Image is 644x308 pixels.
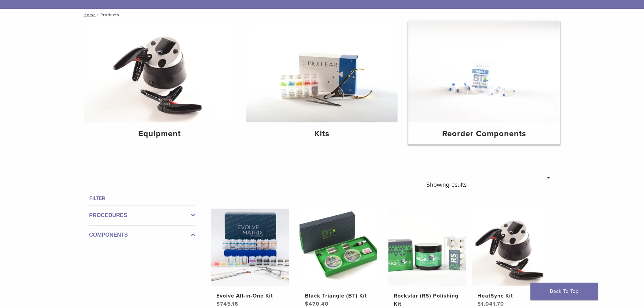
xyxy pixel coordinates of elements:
h2: Black Triangle (BT) Kit [305,292,372,300]
img: HeatSync Kit [472,209,550,286]
img: Black Triangle (BT) Kit [300,209,377,286]
span: $ [216,301,220,307]
a: Back To Top [530,283,598,300]
a: Kits [246,21,398,144]
bdi: 470.40 [305,301,329,307]
h2: Rockstar (RS) Polishing Kit [394,292,461,308]
img: Evolve All-in-One Kit [211,209,289,286]
a: Reorder Components [408,21,560,144]
img: Equipment [84,21,236,122]
p: Showing results [426,177,467,192]
a: HeatSync KitHeatSync Kit $1,041.70 [472,209,550,308]
bdi: 745.16 [216,301,238,307]
img: Rockstar (RS) Polishing Kit [388,209,466,286]
a: Equipment [84,21,236,144]
h2: HeatSync Kit [477,292,544,300]
nav: Products [79,9,566,21]
a: Home [81,13,96,17]
h4: Reorder Components [414,128,554,140]
label: Components [89,231,195,239]
img: Kits [246,21,398,122]
img: Reorder Components [408,21,560,122]
h4: Kits [252,128,392,140]
a: Black Triangle (BT) KitBlack Triangle (BT) Kit $470.40 [299,209,378,308]
h2: Evolve All-in-One Kit [216,292,283,300]
span: $ [305,301,309,307]
span: $ [477,301,481,307]
span: / [96,13,100,17]
a: Evolve All-in-One KitEvolve All-in-One Kit $745.16 [211,209,289,308]
bdi: 1,041.70 [477,301,504,307]
label: Procedures [89,211,195,219]
h4: Equipment [90,128,230,140]
h4: Filter [89,194,195,203]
